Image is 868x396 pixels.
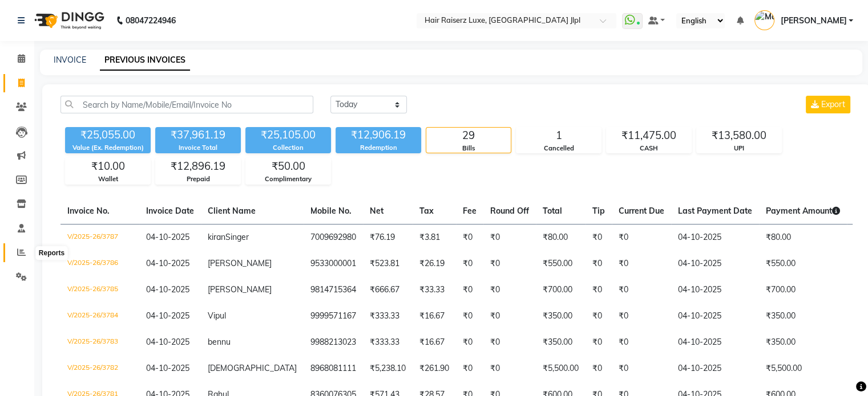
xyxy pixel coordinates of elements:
[155,143,241,153] div: Invoice Total
[60,277,139,303] td: V/2025-26/3785
[208,337,231,347] span: bennu
[490,206,529,216] span: Round Off
[336,127,421,143] div: ₹12,906.19
[483,356,536,382] td: ₹0
[155,127,241,143] div: ₹37,961.19
[363,356,413,382] td: ₹5,238.10
[426,144,511,153] div: Bills
[612,224,671,251] td: ₹0
[413,356,456,382] td: ₹261.90
[759,251,847,277] td: ₹550.00
[671,251,759,277] td: 04-10-2025
[208,206,256,216] span: Client Name
[65,127,151,143] div: ₹25,055.00
[456,329,483,356] td: ₹0
[363,329,413,356] td: ₹333.33
[29,5,107,36] img: logo
[456,251,483,277] td: ₹0
[536,356,586,382] td: ₹5,500.00
[586,356,612,382] td: ₹0
[208,232,225,242] span: kiran
[612,356,671,382] td: ₹0
[619,206,664,216] span: Current Due
[754,10,774,30] img: Manpreet Kaur
[60,251,139,277] td: V/2025-26/3786
[516,128,601,144] div: 1
[246,158,330,174] div: ₹50.00
[543,206,562,216] span: Total
[60,356,139,382] td: V/2025-26/3782
[246,174,330,184] div: Complimentary
[678,206,752,216] span: Last Payment Date
[536,224,586,251] td: ₹80.00
[336,143,421,153] div: Redemption
[60,224,139,251] td: V/2025-26/3787
[146,337,189,347] span: 04-10-2025
[780,15,846,27] span: [PERSON_NAME]
[759,224,847,251] td: ₹80.00
[483,277,536,303] td: ₹0
[66,174,150,184] div: Wallet
[363,224,413,251] td: ₹76.19
[456,356,483,382] td: ₹0
[612,329,671,356] td: ₹0
[413,224,456,251] td: ₹3.81
[304,356,363,382] td: 8968081111
[146,258,189,268] span: 04-10-2025
[419,206,434,216] span: Tax
[304,277,363,303] td: 9814715364
[146,206,194,216] span: Invoice Date
[245,127,331,143] div: ₹25,105.00
[586,224,612,251] td: ₹0
[483,303,536,329] td: ₹0
[426,128,511,144] div: 29
[536,303,586,329] td: ₹350.00
[208,311,226,321] span: Vipul
[612,277,671,303] td: ₹0
[54,55,86,65] a: INVOICE
[413,329,456,356] td: ₹16.67
[697,128,781,144] div: ₹13,580.00
[304,251,363,277] td: 9533000001
[304,224,363,251] td: 7009692980
[456,303,483,329] td: ₹0
[592,206,605,216] span: Tip
[516,144,601,153] div: Cancelled
[697,144,781,153] div: UPI
[671,277,759,303] td: 04-10-2025
[363,303,413,329] td: ₹333.33
[245,143,331,153] div: Collection
[759,303,847,329] td: ₹350.00
[586,251,612,277] td: ₹0
[60,329,139,356] td: V/2025-26/3783
[586,303,612,329] td: ₹0
[607,144,691,153] div: CASH
[60,303,139,329] td: V/2025-26/3784
[225,232,249,242] span: Singer
[586,329,612,356] td: ₹0
[671,303,759,329] td: 04-10-2025
[156,158,240,174] div: ₹12,896.19
[146,232,189,242] span: 04-10-2025
[759,356,847,382] td: ₹5,500.00
[483,251,536,277] td: ₹0
[612,251,671,277] td: ₹0
[67,206,110,216] span: Invoice No.
[146,284,189,295] span: 04-10-2025
[483,329,536,356] td: ₹0
[536,329,586,356] td: ₹350.00
[671,329,759,356] td: 04-10-2025
[671,224,759,251] td: 04-10-2025
[304,303,363,329] td: 9999571167
[456,224,483,251] td: ₹0
[310,206,352,216] span: Mobile No.
[363,251,413,277] td: ₹523.81
[671,356,759,382] td: 04-10-2025
[60,96,313,113] input: Search by Name/Mobile/Email/Invoice No
[304,329,363,356] td: 9988213023
[156,174,240,184] div: Prepaid
[413,277,456,303] td: ₹33.33
[370,206,383,216] span: Net
[612,303,671,329] td: ₹0
[208,363,297,373] span: [DEMOGRAPHIC_DATA]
